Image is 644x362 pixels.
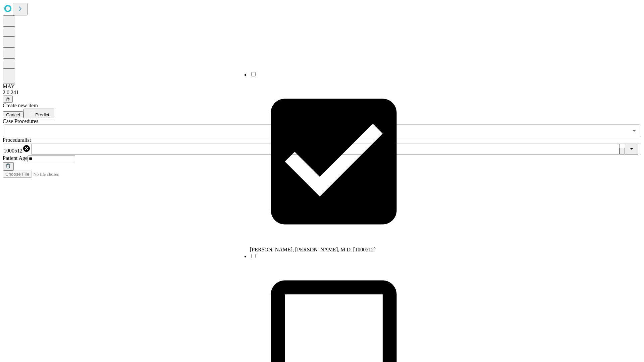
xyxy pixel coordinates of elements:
[5,97,10,102] span: @
[625,144,638,155] button: Close
[250,247,376,252] span: [PERSON_NAME], [PERSON_NAME], M.D. [1000512]
[35,112,49,117] span: Predict
[3,111,23,118] button: Cancel
[3,103,38,108] span: Create new item
[3,137,31,143] span: Proceduralist
[23,109,54,118] button: Predict
[3,96,13,103] button: @
[3,83,641,89] div: MAY
[3,118,38,124] span: Scheduled Procedure
[3,155,28,161] span: Patient Age
[4,148,22,154] span: 1000512
[6,112,20,117] span: Cancel
[4,144,31,154] div: 1000512
[620,148,625,155] button: Clear
[630,126,639,135] button: Open
[3,89,641,96] div: 2.0.241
